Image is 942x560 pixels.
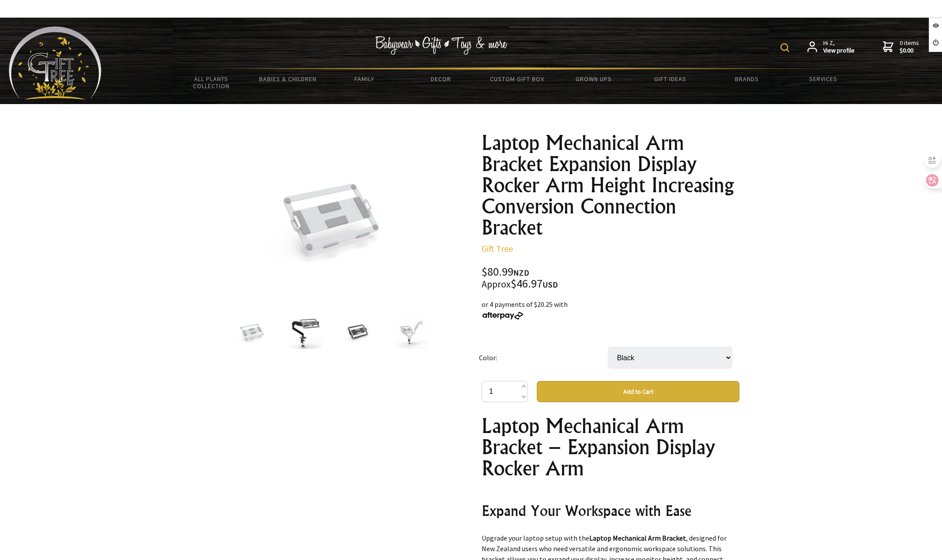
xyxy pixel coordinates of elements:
[375,36,507,55] img: Babywear - Gifts - Toys & more
[482,132,739,238] h1: Laptop Mechanical Arm Bracket Expansion Display Rocker Arm Height Increasing Conversion Connectio...
[823,39,855,55] span: Hi Z,
[482,500,739,521] h2: Expand Your Workspace with Ease
[263,149,400,287] img: Laptop Mechanical Arm Bracket Expansion Display Rocker Arm Height Increasing Conversion Connectio...
[403,70,479,88] a: Decor
[482,415,739,479] h1: Laptop Mechanical Arm Bracket – Expansion Display Rocker Arm
[482,266,739,290] div: $80.99 $46.97
[482,243,513,254] a: Gift Tree
[326,70,403,88] a: Family
[537,381,739,402] button: Add to Cart
[482,312,524,320] img: Afterpay
[883,39,919,55] a: 0 items$0.00
[543,280,558,290] span: USD
[479,334,608,381] td: Color:
[482,278,511,290] small: Approx
[823,47,855,55] strong: View profile
[556,70,632,88] a: Grown Ups
[900,47,919,55] strong: $0.00
[513,268,529,278] span: NZD
[780,43,789,52] img: product search
[708,70,785,88] a: Brands
[249,70,326,88] a: Babies & Children
[394,315,428,349] img: Laptop Mechanical Arm Bracket Expansion Display Rocker Arm Height Increasing Conversion Connectio...
[589,534,686,542] strong: Laptop Mechanical Arm Bracket
[632,70,708,88] a: Gift Ideas
[173,70,249,95] a: All Plants Collection
[482,299,739,320] div: or 4 payments of $20.25 with
[900,39,919,55] span: 0 items
[341,315,375,349] img: Laptop Mechanical Arm Bracket Expansion Display Rocker Arm Height Increasing Conversion Connectio...
[479,70,555,88] a: Custom Gift Box
[807,39,855,55] a: Hi Z,View profile
[235,315,269,349] img: Laptop Mechanical Arm Bracket Expansion Display Rocker Arm Height Increasing Conversion Connectio...
[785,70,862,88] a: Services
[9,26,102,100] img: Babyware - Gifts - Toys and more...
[288,315,322,349] img: Laptop Mechanical Arm Bracket Expansion Display Rocker Arm Height Increasing Conversion Connectio...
